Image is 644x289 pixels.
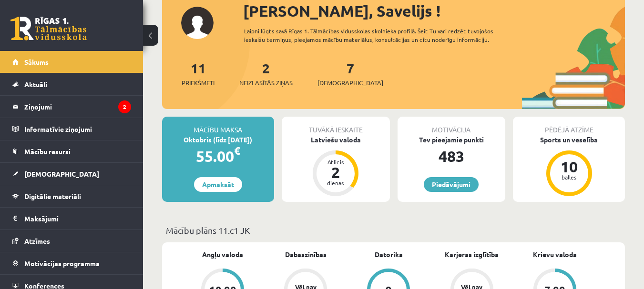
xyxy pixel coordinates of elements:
a: Rīgas 1. Tālmācības vidusskola [10,17,87,40]
a: 11Priekšmeti [182,60,215,88]
div: Latviešu valoda [282,135,390,145]
a: Datorika [375,249,403,259]
div: Mācību maksa [162,117,274,135]
span: Neizlasītās ziņas [239,78,293,88]
span: € [234,144,240,158]
span: Mācību resursi [24,147,71,156]
span: [DEMOGRAPHIC_DATA] [24,169,99,178]
div: 10 [555,159,583,174]
a: Informatīvie ziņojumi [12,118,131,140]
a: 2Neizlasītās ziņas [239,60,293,88]
div: Laipni lūgts savā Rīgas 1. Tālmācības vidusskolas skolnieka profilā. Šeit Tu vari redzēt tuvojošo... [244,27,522,44]
a: Digitālie materiāli [12,185,131,207]
a: Karjeras izglītība [445,249,499,259]
div: Motivācija [398,117,506,135]
a: Krievu valoda [533,249,577,259]
a: Piedāvājumi [424,177,479,192]
div: dienas [321,180,350,186]
div: Sports un veselība [513,135,625,145]
div: Atlicis [321,159,350,165]
span: [DEMOGRAPHIC_DATA] [317,78,383,88]
a: Apmaksāt [194,177,242,192]
span: Digitālie materiāli [24,192,81,200]
a: Mācību resursi [12,140,131,162]
legend: Informatīvie ziņojumi [24,118,131,140]
a: Angļu valoda [202,249,243,259]
a: Atzīmes [12,230,131,252]
div: balles [555,174,583,180]
div: Oktobris (līdz [DATE]) [162,135,274,145]
legend: Maksājumi [24,208,131,229]
a: Aktuāli [12,73,131,95]
div: 55.00 [162,145,274,168]
div: Tev pieejamie punkti [398,135,506,145]
a: Motivācijas programma [12,252,131,274]
a: Latviešu valoda Atlicis 2 dienas [282,135,390,198]
a: 7[DEMOGRAPHIC_DATA] [317,60,383,88]
a: Maksājumi [12,208,131,229]
a: Sākums [12,51,131,73]
div: Tuvākā ieskaite [282,117,390,135]
span: Aktuāli [24,80,47,89]
i: 2 [118,100,131,113]
legend: Ziņojumi [24,96,131,118]
span: Motivācijas programma [24,259,100,268]
span: Sākums [24,58,49,66]
div: 483 [398,145,506,168]
a: [DEMOGRAPHIC_DATA] [12,163,131,185]
div: Pēdējā atzīme [513,117,625,135]
div: 2 [321,165,350,180]
a: Ziņojumi2 [12,96,131,118]
a: Dabaszinības [285,249,327,259]
span: Atzīmes [24,237,50,245]
span: Priekšmeti [182,78,215,88]
p: Mācību plāns 11.c1 JK [166,224,621,237]
a: Sports un veselība 10 balles [513,135,625,198]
